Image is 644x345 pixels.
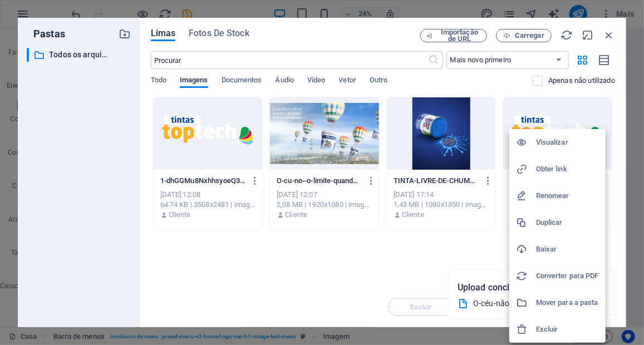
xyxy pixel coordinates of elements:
h6: Mover para a pasta [536,296,599,309]
h6: Obter link [536,162,599,176]
h6: Renomear [536,189,599,203]
h6: Duplicar [536,216,599,229]
h6: Excluir [536,323,599,336]
h6: Visualizar [536,136,599,149]
h6: Converter para PDF [536,269,599,283]
h6: Baixar [536,243,599,256]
